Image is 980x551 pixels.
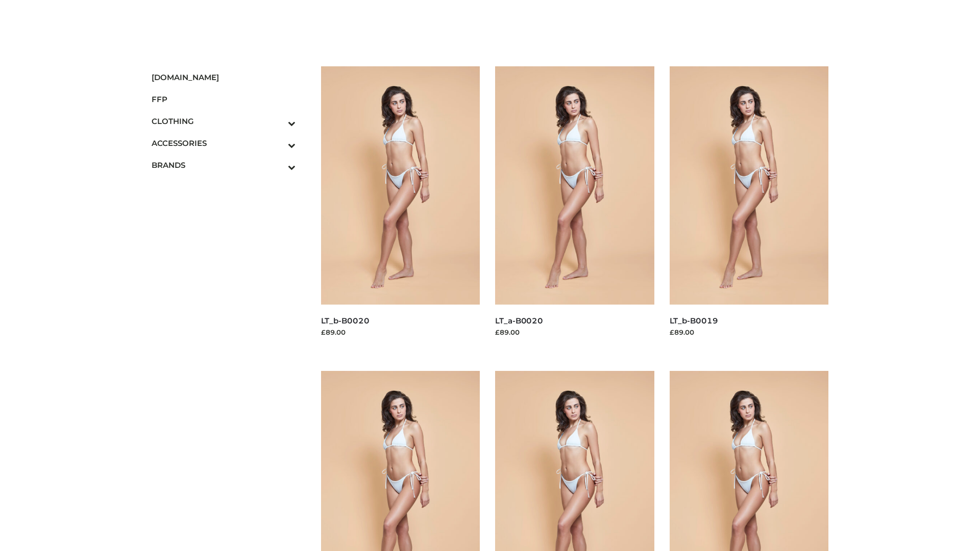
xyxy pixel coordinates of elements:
[260,110,296,132] button: Toggle Submenu
[152,66,296,88] a: [DOMAIN_NAME]
[670,339,707,347] a: Read more
[321,339,359,347] a: Read more
[795,23,813,31] bdi: 0.00
[152,154,296,176] a: BRANDSToggle Submenu
[495,327,654,337] div: £89.00
[190,23,226,31] a: Test4
[795,23,813,31] a: £0.00
[152,88,296,110] a: FFP
[321,316,370,325] a: LT_b-B0020
[437,7,590,47] img: Schmodel Admin 964
[152,71,296,83] span: [DOMAIN_NAME]
[152,137,296,149] span: ACCESSORIES
[260,132,296,154] button: Toggle Submenu
[152,110,296,132] a: CLOTHINGToggle Submenu
[495,339,533,347] a: Read more
[670,316,718,325] a: LT_b-B0019
[321,327,480,337] div: £89.00
[152,132,296,154] a: ACCESSORIESToggle Submenu
[152,93,296,105] span: FFP
[495,316,543,325] a: LT_a-B0020
[260,154,296,176] button: Toggle Submenu
[795,23,799,31] span: £
[152,115,296,127] span: CLOTHING
[670,327,829,337] div: £89.00
[152,159,296,171] span: BRANDS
